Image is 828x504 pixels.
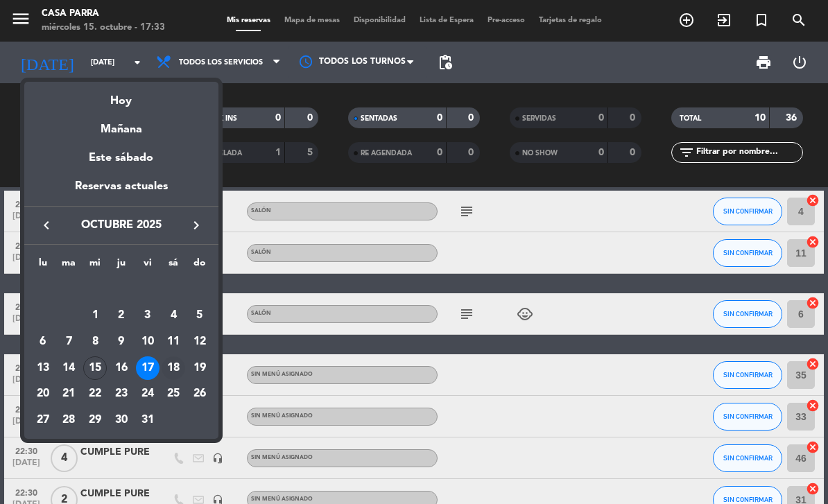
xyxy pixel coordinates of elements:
[57,356,80,380] div: 14
[56,407,83,433] td: 28 de octubre de 2025
[31,383,55,406] div: 20
[110,330,133,354] div: 9
[31,330,55,354] div: 6
[135,329,161,355] td: 10 de octubre de 2025
[160,329,187,355] td: 11 de octubre de 2025
[24,82,218,110] div: Hoy
[136,383,159,406] div: 24
[160,355,187,381] td: 18 de octubre de 2025
[108,329,135,355] td: 9 de octubre de 2025
[136,356,159,380] div: 17
[110,408,133,432] div: 30
[34,216,59,234] button: keyboard_arrow_left
[187,381,213,408] td: 26 de octubre de 2025
[160,303,187,329] td: 4 de octubre de 2025
[56,355,83,381] td: 14 de octubre de 2025
[56,255,83,277] th: martes
[57,330,80,354] div: 7
[24,110,218,139] div: Mañana
[30,355,56,381] td: 13 de octubre de 2025
[135,255,161,277] th: viernes
[108,381,135,408] td: 23 de octubre de 2025
[30,277,213,303] td: OCT.
[187,329,213,355] td: 12 de octubre de 2025
[110,356,133,380] div: 16
[188,356,212,380] div: 19
[160,381,187,408] td: 25 de octubre de 2025
[83,383,107,406] div: 22
[82,255,108,277] th: miércoles
[57,383,80,406] div: 21
[136,330,159,354] div: 10
[135,381,161,408] td: 24 de octubre de 2025
[56,329,83,355] td: 7 de octubre de 2025
[82,407,108,433] td: 29 de octubre de 2025
[30,255,56,277] th: lunes
[83,356,107,380] div: 15
[108,303,135,329] td: 2 de octubre de 2025
[162,304,185,327] div: 4
[136,408,159,432] div: 31
[187,355,213,381] td: 19 de octubre de 2025
[162,330,185,354] div: 11
[162,356,185,380] div: 18
[135,407,161,433] td: 31 de octubre de 2025
[108,255,135,277] th: jueves
[24,177,218,206] div: Reservas actuales
[188,383,212,406] div: 26
[162,383,185,406] div: 25
[82,381,108,408] td: 22 de octubre de 2025
[59,216,184,234] span: octubre 2025
[38,217,55,234] i: keyboard_arrow_left
[160,255,187,277] th: sábado
[187,303,213,329] td: 5 de octubre de 2025
[188,304,212,327] div: 5
[56,381,83,408] td: 21 de octubre de 2025
[135,355,161,381] td: 17 de octubre de 2025
[188,217,205,234] i: keyboard_arrow_right
[184,216,209,234] button: keyboard_arrow_right
[110,304,133,327] div: 2
[108,407,135,433] td: 30 de octubre de 2025
[24,139,218,177] div: Este sábado
[82,329,108,355] td: 8 de octubre de 2025
[187,255,213,277] th: domingo
[82,303,108,329] td: 1 de octubre de 2025
[31,356,55,380] div: 13
[30,381,56,408] td: 20 de octubre de 2025
[30,329,56,355] td: 6 de octubre de 2025
[57,408,80,432] div: 28
[136,304,159,327] div: 3
[83,304,107,327] div: 1
[108,355,135,381] td: 16 de octubre de 2025
[82,355,108,381] td: 15 de octubre de 2025
[30,407,56,433] td: 27 de octubre de 2025
[188,330,212,354] div: 12
[83,330,107,354] div: 8
[110,383,133,406] div: 23
[135,303,161,329] td: 3 de octubre de 2025
[31,408,55,432] div: 27
[83,408,107,432] div: 29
